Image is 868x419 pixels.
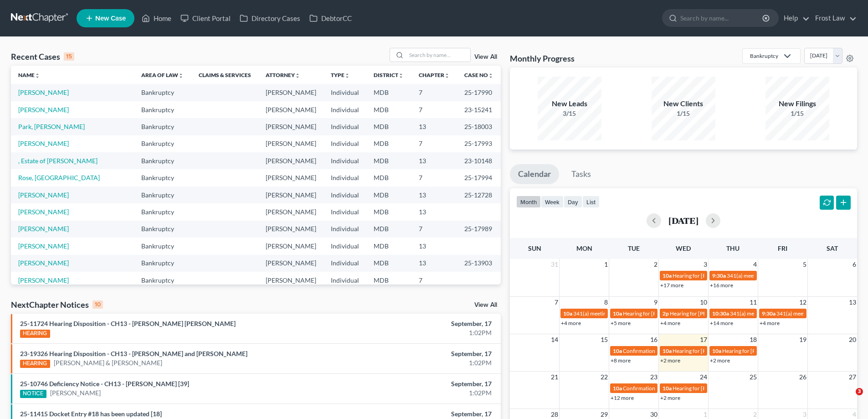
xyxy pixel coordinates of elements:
td: 25-12728 [457,186,501,203]
td: 25-13903 [457,255,501,272]
td: Individual [324,238,366,254]
span: 9:30a [712,272,726,279]
td: [PERSON_NAME] [258,152,324,169]
span: 10 [699,297,708,308]
span: Hearing for [PERSON_NAME] [673,385,744,392]
span: 11 [749,297,758,308]
span: 10a [613,385,622,392]
div: 1:02PM [340,358,492,367]
a: +4 more [660,320,680,326]
span: 20 [848,334,857,345]
span: 10a [712,347,721,354]
a: 23-19326 Hearing Disposition - CH13 - [PERSON_NAME] and [PERSON_NAME] [20,350,247,357]
td: Individual [324,152,366,169]
div: 1:02PM [340,328,492,337]
td: [PERSON_NAME] [258,118,324,135]
a: Districtunfold_more [374,72,404,78]
span: Hearing for [PERSON_NAME] [673,272,744,279]
td: Bankruptcy [134,186,191,203]
div: Bankruptcy [750,52,778,60]
td: [PERSON_NAME] [258,272,324,289]
span: Confirmation hearing for [PERSON_NAME] [623,385,726,392]
span: 31 [550,259,559,270]
a: [PERSON_NAME] [18,225,69,233]
a: [PERSON_NAME] [18,88,69,96]
td: MDB [366,118,411,135]
span: 22 [600,372,609,383]
span: Sun [528,244,541,252]
span: 24 [699,372,708,383]
td: Individual [324,118,366,135]
span: 3 [856,388,863,395]
td: Individual [324,221,366,238]
td: MDB [366,203,411,220]
td: [PERSON_NAME] [258,84,324,101]
td: 13 [411,203,457,220]
a: +2 more [660,394,680,401]
span: 18 [749,334,758,345]
td: 25-17993 [457,135,501,152]
td: 13 [411,255,457,272]
a: +12 more [611,394,634,401]
i: unfold_more [398,73,404,78]
td: [PERSON_NAME] [258,238,324,254]
td: Individual [324,84,366,101]
td: 7 [411,101,457,118]
td: MDB [366,169,411,186]
span: Fri [778,244,787,252]
td: [PERSON_NAME] [258,255,324,272]
input: Search by name... [406,48,470,62]
span: 16 [649,334,658,345]
a: Home [137,10,176,26]
a: [PERSON_NAME] [18,208,69,216]
a: , Estate of [PERSON_NAME] [18,157,98,165]
a: [PERSON_NAME] [50,388,101,398]
button: week [541,196,564,208]
span: 10a [663,272,672,279]
td: Bankruptcy [134,203,191,220]
iframe: Intercom live chat [837,388,859,410]
td: 23-15241 [457,101,501,118]
td: 7 [411,84,457,101]
td: [PERSON_NAME] [258,169,324,186]
span: 3 [703,259,708,270]
a: +16 more [710,282,733,289]
span: 10a [663,347,672,354]
td: 13 [411,238,457,254]
a: Directory Cases [235,10,305,26]
div: New Leads [538,98,601,109]
div: 3/15 [538,109,601,118]
td: 13 [411,152,457,169]
a: Area of Lawunfold_more [141,72,184,78]
span: New Case [95,15,126,22]
a: Rose, [GEOGRAPHIC_DATA] [18,174,100,181]
a: Park, [PERSON_NAME] [18,123,85,130]
a: [PERSON_NAME] [18,242,69,250]
div: September, 17 [340,349,492,358]
span: 341(a) meeting for [PERSON_NAME] [573,310,661,317]
i: unfold_more [295,73,300,78]
td: Individual [324,255,366,272]
span: 341(a) meeting for [PERSON_NAME] [730,310,818,317]
span: 10:30a [712,310,729,317]
span: 27 [848,372,857,383]
td: Individual [324,135,366,152]
span: 7 [554,297,559,308]
span: 25 [749,372,758,383]
span: 2 [653,259,658,270]
span: Hearing for [PERSON_NAME] [722,347,793,354]
span: 21 [550,372,559,383]
div: 1/15 [652,109,715,118]
td: Individual [324,101,366,118]
span: Confirmation hearing for [PERSON_NAME] [PERSON_NAME] [623,347,770,354]
td: Bankruptcy [134,135,191,152]
td: Bankruptcy [134,238,191,254]
td: Bankruptcy [134,152,191,169]
div: HEARING [20,360,50,368]
h3: Monthly Progress [510,53,575,64]
span: Wed [676,244,691,252]
td: 7 [411,272,457,289]
a: Nameunfold_more [18,72,40,78]
span: 19 [798,334,807,345]
span: Mon [576,244,592,252]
